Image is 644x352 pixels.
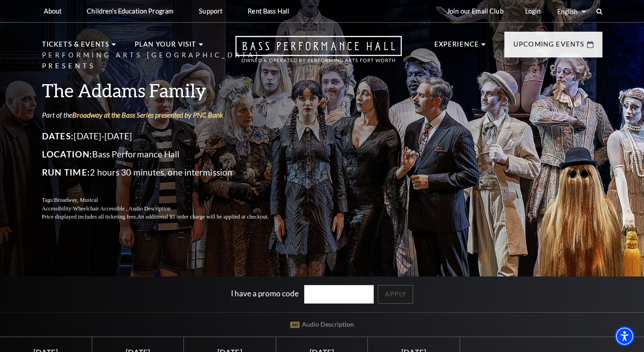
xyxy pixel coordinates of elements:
h3: The Addams Family [42,79,291,102]
p: Rent Bass Hall [248,7,289,15]
p: Upcoming Events [513,39,585,55]
span: An additional $5 order charge will be applied at checkout. [137,214,268,220]
span: Run Time: [42,167,90,177]
span: Location: [42,149,93,159]
p: Price displayed includes all ticketing fees. [42,213,291,221]
p: Tags: [42,196,291,205]
p: Part of the [42,110,291,120]
span: Wheelchair Accessible , Audio Description [73,205,170,212]
a: Broadway at the Bass Series presented by PNC Bank - open in a new tab [72,110,223,119]
p: Plan Your Visit [135,39,197,55]
p: Accessibility: [42,205,291,213]
p: Bass Performance Hall [42,147,291,162]
select: Select: [555,7,588,16]
a: Open this option [203,36,434,71]
p: Support [199,7,222,15]
p: Experience [434,39,479,55]
span: Broadway, Musical [54,197,98,203]
div: Accessibility Menu [615,326,635,346]
p: Tickets & Events [42,39,110,55]
p: 2 hours 30 minutes, one intermission [42,165,291,180]
p: Children's Education Program [87,7,174,15]
span: Dates: [42,131,74,141]
label: I have a promo code [231,288,299,298]
p: About [44,7,62,15]
p: [DATE]-[DATE] [42,129,291,143]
